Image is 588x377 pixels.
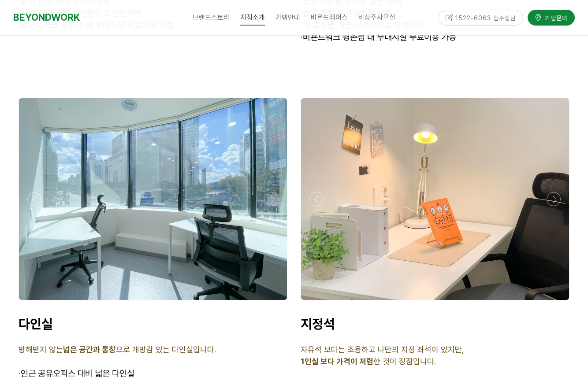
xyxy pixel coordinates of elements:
[301,32,456,42] span: 비욘드워크 평촌점 내 부대시설 무료이용 가능
[19,345,216,354] span: 방해받지 않는 으로 개방감 있는 다인실입니다.
[542,12,568,21] span: 가맹문의
[305,7,353,29] a: 비욘드캠퍼스
[301,345,464,354] span: 자유석 보다는 조용하고 나만의 지정 좌석이 있지만,
[19,316,53,332] span: 다인실
[270,7,305,29] a: 가맹안내
[311,13,348,22] span: 비욘드캠퍼스
[301,316,335,332] span: 지정석
[275,13,300,22] span: 가맹안내
[235,7,270,29] a: 지점소개
[358,13,395,22] span: 비상주사무실
[353,7,401,29] a: 비상주사무실
[301,357,436,366] span: 한 것이 장점입니다.
[301,32,303,42] strong: ·
[301,357,373,366] strong: 1인실 보다 가격이 저렴
[187,7,235,29] a: 브랜드스토리
[13,9,80,26] a: BEYONDWORK
[528,8,575,23] a: 가맹문의
[193,13,230,22] span: 브랜드스토리
[63,345,116,354] strong: 넓은 공간과 통창
[240,10,265,26] span: 지점소개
